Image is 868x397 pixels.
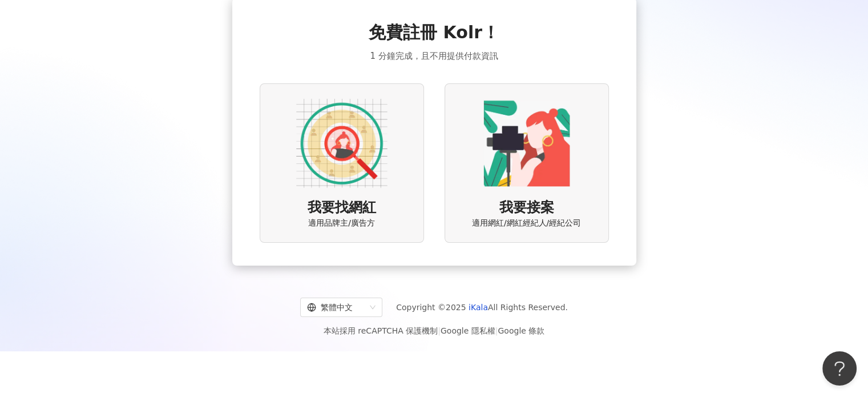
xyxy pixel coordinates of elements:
span: 我要找網紅 [308,198,376,218]
span: | [438,326,441,335]
a: Google 條款 [498,326,544,335]
span: 適用網紅/網紅經紀人/經紀公司 [472,218,581,229]
span: 適用品牌主/廣告方 [308,218,375,229]
a: Google 隱私權 [441,326,495,335]
a: iKala [469,303,488,312]
span: 免費註冊 Kolr！ [369,21,499,45]
span: 我要接案 [499,198,554,218]
span: | [495,326,498,335]
span: 1 分鐘完成，且不用提供付款資訊 [370,49,498,63]
img: AD identity option [296,98,387,189]
span: 本站採用 reCAPTCHA 保護機制 [324,324,544,338]
span: Copyright © 2025 All Rights Reserved. [396,300,568,314]
iframe: Help Scout Beacon - Open [822,351,857,386]
img: KOL identity option [481,98,572,189]
div: 繁體中文 [307,298,365,316]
